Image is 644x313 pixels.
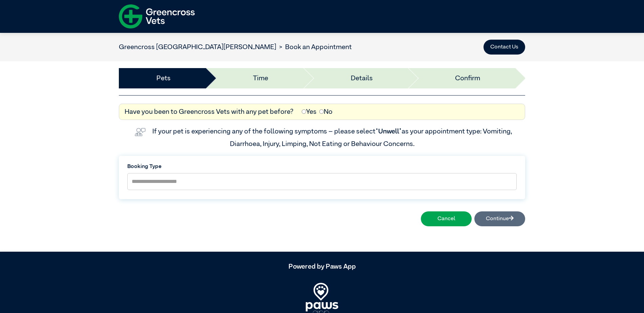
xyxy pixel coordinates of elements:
h5: Powered by Paws App [119,263,525,271]
label: If your pet is experiencing any of the following symptoms – please select as your appointment typ... [152,128,513,147]
img: vet [132,125,148,139]
label: Have you been to Greencross Vets with any pet before? [125,107,294,117]
a: Pets [156,73,171,83]
label: Booking Type [127,163,517,171]
input: Yes [302,109,306,114]
label: No [319,107,332,117]
button: Cancel [421,211,472,226]
a: Greencross [GEOGRAPHIC_DATA][PERSON_NAME] [119,44,276,50]
input: No [319,109,324,114]
nav: breadcrumb [119,42,352,52]
img: f-logo [119,2,195,31]
li: Book an Appointment [276,42,352,52]
span: “Unwell” [375,128,402,135]
button: Contact Us [484,40,525,55]
label: Yes [302,107,317,117]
